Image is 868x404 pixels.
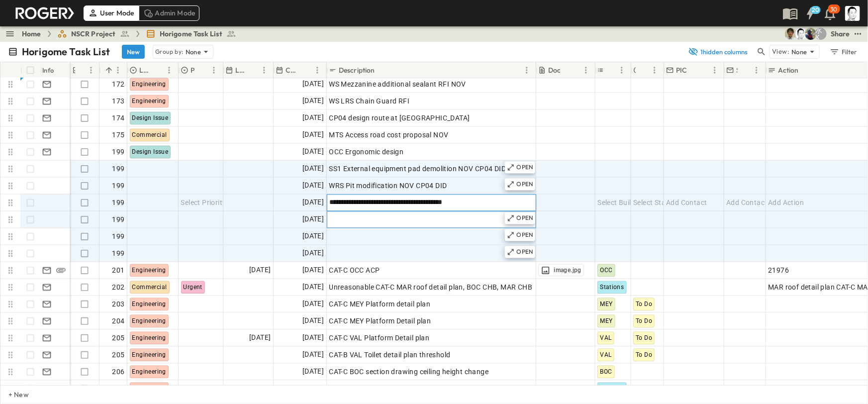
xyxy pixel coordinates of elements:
span: [DATE] [302,332,324,344]
button: Menu [311,64,323,76]
span: OCC Ergonomic design [329,147,403,157]
span: 199 [112,147,124,157]
span: Urgent [184,284,202,291]
span: MEY [600,318,612,325]
span: VAL [600,352,611,359]
p: None [791,47,807,57]
img: 堀米 康介(K.HORIGOME) (horigome@bcd.taisei.co.jp) [795,28,807,40]
span: MEY [600,301,612,308]
button: Sort [300,65,311,76]
span: Add Contact [666,198,707,208]
button: Sort [103,65,114,76]
button: Menu [751,64,763,76]
span: VAL [600,335,611,342]
img: Profile Picture [845,6,860,21]
span: 199 [112,232,124,242]
span: 21976 [768,266,789,276]
h6: 20 [812,6,820,14]
span: To Do [636,335,652,342]
span: WS LRS Chain Guard RFI [329,97,409,106]
span: 175 [112,130,124,140]
button: Menu [85,64,97,76]
span: Engineering [132,98,166,105]
span: 199 [112,249,124,259]
button: Filter [826,45,860,59]
img: 戸島 太一 (T.TOJIMA) (tzmtit00@pub.taisei.co.jp) [785,28,797,40]
span: [DATE] [302,383,324,395]
span: 203 [112,300,124,309]
p: Group by: [155,47,184,57]
button: Sort [197,65,208,76]
button: Menu [616,64,628,76]
button: 1hidden columns [682,45,754,59]
p: Doc [548,65,561,75]
span: CAT-C VAL Platform Detail plan [329,333,429,343]
span: [DATE] [302,163,324,175]
button: Sort [77,65,88,76]
span: 199 [112,215,124,225]
p: Horigome Task List [22,45,110,59]
span: 199 [112,198,124,208]
span: 207 [112,384,124,394]
span: To Do [636,301,652,308]
p: Description [339,65,375,75]
button: Sort [377,65,388,76]
button: Menu [580,64,592,76]
span: CAT-C OCC ACP [329,266,380,276]
button: Sort [152,65,163,76]
div: Filter [829,46,858,57]
span: [DATE] [302,315,324,327]
button: Menu [709,64,721,76]
span: Select Priority [181,198,226,208]
span: Add Contact [726,198,767,208]
span: 201 [112,266,124,276]
div: Share [831,29,850,39]
span: 205 [112,333,124,343]
div: Admin Mode [139,5,200,20]
button: Sort [740,65,751,76]
p: View: [772,46,789,57]
p: 30 [831,5,838,13]
div: Info [42,56,54,84]
span: CP04 design route at [GEOGRAPHIC_DATA] [329,113,470,123]
p: Action [778,65,799,75]
span: 172 [112,80,124,90]
span: [DATE] [302,248,324,259]
span: [DATE] [302,180,324,192]
span: 206 [112,367,124,377]
span: Stations [600,284,624,291]
span: [DATE] [302,79,324,90]
a: NSCR Project [57,29,130,39]
span: 199 [112,164,124,174]
a: Horigome Task List [146,29,236,39]
span: MTS Access road cost proposal NOV [329,130,448,140]
div: Info [40,62,70,78]
span: CAT-B VAL Toilet detail plan threshold [329,350,450,360]
span: NSCR Project [71,29,116,39]
span: [DATE] [302,366,324,378]
button: Sort [801,65,812,76]
p: OPEN [517,164,534,172]
span: [DATE] [302,349,324,361]
button: test [852,28,864,40]
span: BOC [600,369,612,376]
span: [DATE] [249,332,271,344]
span: [DATE] [302,112,324,124]
span: [DATE] [302,129,324,141]
span: Horigome Task List [160,29,222,39]
span: Commercial [132,284,167,291]
span: Engineering [132,352,166,359]
p: OPEN [517,181,534,189]
span: To Do [636,318,652,325]
button: Sort [638,65,649,76]
img: Joshua Whisenant (josh@tryroger.com) [805,28,817,40]
span: Commercial [132,132,167,139]
button: Menu [258,64,270,76]
p: Subcon [736,65,738,75]
span: SS1 External equipment pad demolition NOV CP04 DID [329,164,506,174]
button: Menu [208,64,220,76]
p: Priority [191,65,195,75]
p: PIC [676,65,687,75]
button: Menu [649,64,661,76]
button: 20 [800,4,820,22]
